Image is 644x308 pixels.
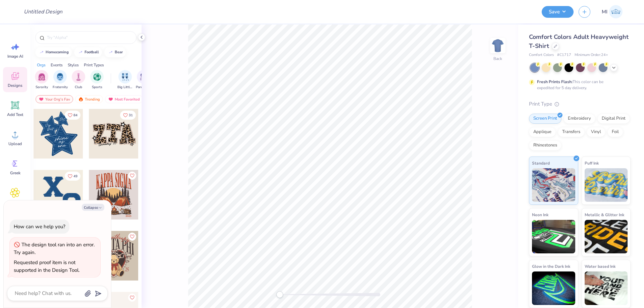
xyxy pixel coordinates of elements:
button: football [74,47,102,57]
span: Metallic & Glitter Ink [585,211,624,218]
div: homecoming [46,50,69,54]
img: Mark Isaac [609,5,623,18]
div: Events [51,62,63,68]
img: Parent's Weekend Image [140,73,148,81]
div: filter for Sports [90,70,104,90]
div: Accessibility label [276,291,283,298]
button: Like [65,172,80,181]
span: 49 [73,175,77,178]
div: football [85,50,99,54]
img: trend_line.gif [39,50,44,54]
button: filter button [117,70,133,90]
img: Back [491,39,504,52]
button: filter button [53,70,68,90]
span: Club [75,85,82,90]
span: Puff Ink [585,160,599,167]
div: Rhinestones [529,140,561,150]
span: Parent's Weekend [136,85,151,90]
div: Screen Print [529,114,561,124]
button: Like [128,233,136,241]
button: filter button [90,70,104,90]
img: Sports Image [93,73,101,81]
span: Clipart & logos [4,199,26,210]
img: trend_line.gif [108,50,113,54]
span: Add Text [7,112,23,117]
img: most_fav.gif [108,97,113,102]
img: most_fav.gif [39,97,44,102]
span: Fraternity [53,85,68,90]
div: Digital Print [597,114,630,124]
span: MI [602,8,607,16]
div: Print Type [529,100,631,108]
img: Sorority Image [38,73,46,81]
span: Water based Ink [585,263,615,270]
span: 31 [129,114,133,117]
div: Print Types [84,62,104,68]
img: Puff Ink [585,168,628,202]
a: MI [599,5,626,18]
div: filter for Fraternity [53,70,68,90]
img: Neon Ink [532,220,575,253]
img: Big Little Reveal Image [121,73,129,81]
div: Embroidery [563,114,595,124]
div: Styles [68,62,79,68]
img: Standard [532,168,575,202]
button: homecoming [35,47,72,57]
img: Club Image [75,73,82,81]
button: bear [104,47,126,57]
span: Comfort Colors Adult Heavyweight T-Shirt [529,33,629,50]
span: Big Little Reveal [117,85,133,90]
div: bear [115,50,123,54]
div: This color can be expedited for 5 day delivery. [537,79,620,91]
div: Transfers [558,127,585,137]
button: Like [120,111,136,120]
span: Minimum Order: 24 + [575,52,608,58]
span: Glow in the Dark Ink [532,263,570,270]
span: Upload [8,141,22,146]
span: Comfort Colors [529,52,554,58]
img: Glow in the Dark Ink [532,271,575,305]
span: Image AI [7,54,23,59]
div: filter for Big Little Reveal [117,70,133,90]
button: Like [128,294,136,302]
button: filter button [136,70,151,90]
span: 84 [73,114,77,117]
span: Designs [8,83,22,88]
button: filter button [35,70,48,90]
div: filter for Club [72,70,85,90]
button: filter button [72,70,85,90]
button: Like [128,172,136,180]
div: filter for Parent's Weekend [136,70,151,90]
div: Requested proof item is not supported in the Design Tool. [14,259,79,273]
img: trend_line.gif [78,50,83,54]
div: Foil [607,127,623,137]
div: How can we help you? [14,223,65,230]
span: Greek [10,170,20,176]
div: Most Favorited [105,95,143,103]
span: Sorority [36,85,48,90]
div: The design tool ran into an error. Try again. [14,241,95,256]
input: Try "Alpha" [46,34,132,41]
button: Like [65,111,80,120]
div: Vinyl [587,127,605,137]
span: Sports [92,85,102,90]
button: Collapse [82,204,104,211]
input: Untitled Design [18,5,68,18]
img: Fraternity Image [56,73,64,81]
div: filter for Sorority [35,70,48,90]
img: Metallic & Glitter Ink [585,220,628,253]
div: Your Org's Fav [36,95,73,103]
button: Save [542,6,574,18]
strong: Fresh Prints Flash: [537,79,573,84]
div: Back [493,56,502,62]
div: Orgs [37,62,46,68]
img: Water based Ink [585,271,628,305]
div: Trending [75,95,103,103]
div: Applique [529,127,556,137]
span: # C1717 [557,52,571,58]
span: Standard [532,160,550,167]
img: trending.gif [78,97,84,102]
span: Neon Ink [532,211,548,218]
